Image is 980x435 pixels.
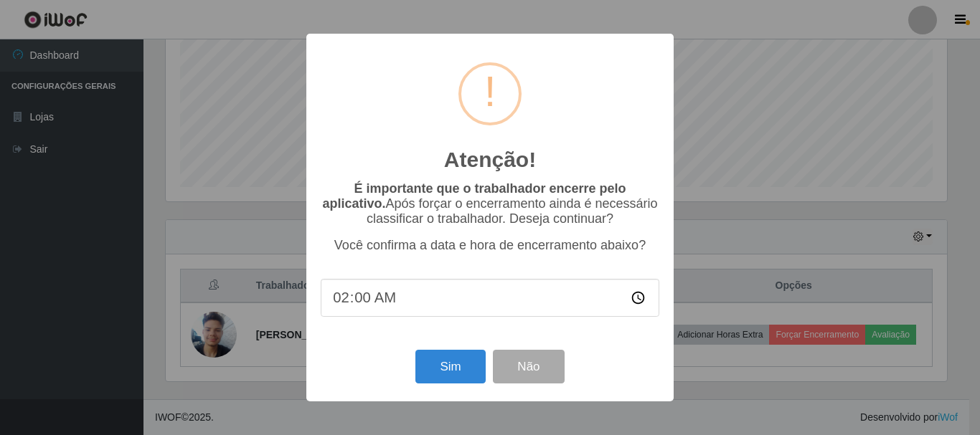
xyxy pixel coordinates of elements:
button: Não [493,350,564,383]
h2: Atenção! [444,147,536,173]
p: Você confirma a data e hora de encerramento abaixo? [321,238,659,253]
button: Sim [415,350,485,383]
b: É importante que o trabalhador encerre pelo aplicativo. [322,181,626,211]
p: Após forçar o encerramento ainda é necessário classificar o trabalhador. Deseja continuar? [321,181,659,226]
